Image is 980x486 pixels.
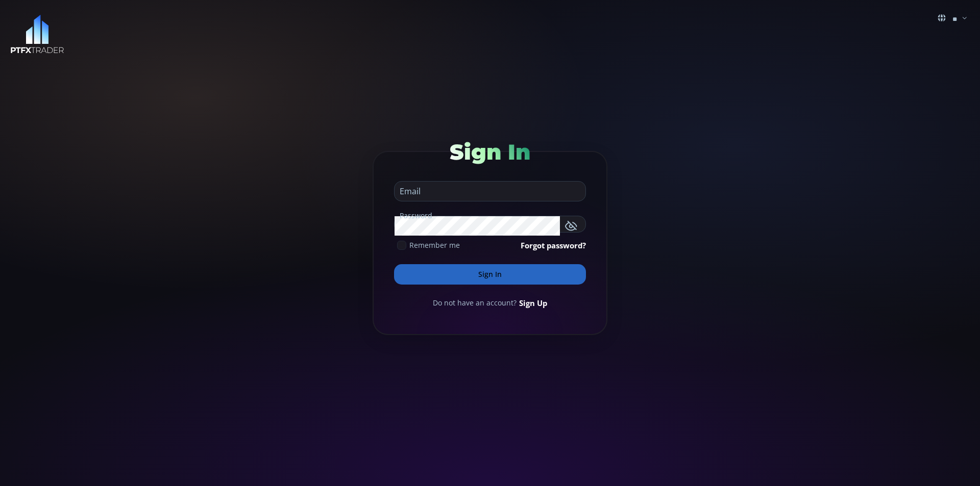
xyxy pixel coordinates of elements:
div: Do not have an account? [394,297,586,309]
span: Remember me [409,240,460,250]
span: Sign In [450,139,530,165]
a: Sign Up [519,297,547,309]
button: Sign In [394,264,586,285]
a: Forgot password? [521,240,586,251]
img: LOGO [10,15,64,54]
